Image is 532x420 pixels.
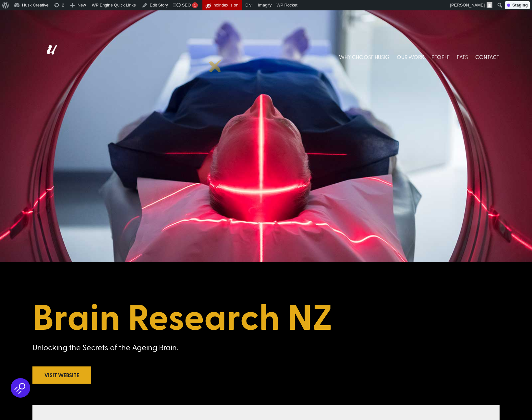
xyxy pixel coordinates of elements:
a: CONTACT [475,42,500,71]
a: OUR WORK [397,42,424,71]
a: EATS [457,42,468,71]
span: [PERSON_NAME] [450,3,485,7]
h1: Brain Research NZ [32,294,500,340]
a: WHY CHOOSE HUSK? [339,42,390,71]
img: Husk logo [32,42,68,71]
div: Unlocking the Secrets of the Ageing Brain. [32,340,324,354]
a: PEOPLE [431,42,450,71]
a: Visit Website [32,366,91,384]
div: 1 [192,2,198,8]
div: Staging [505,1,530,9]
